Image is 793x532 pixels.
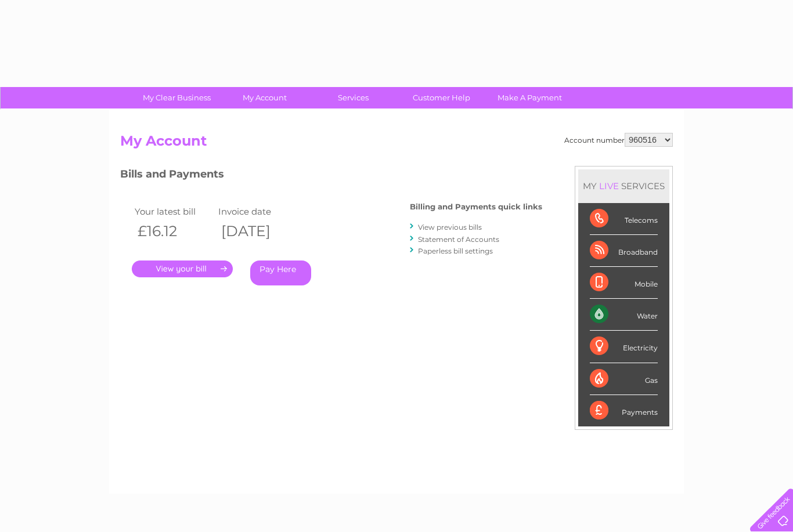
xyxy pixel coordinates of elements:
[578,169,669,202] div: MY SERVICES
[590,331,658,363] div: Electricity
[590,363,658,395] div: Gas
[418,235,499,244] a: Statement of Accounts
[217,87,313,108] a: My Account
[215,204,299,219] td: Invoice date
[597,180,621,191] div: LIVE
[564,133,673,147] div: Account number
[120,133,673,155] h2: My Account
[590,299,658,331] div: Water
[590,267,658,299] div: Mobile
[482,87,578,108] a: Make A Payment
[418,223,482,231] a: View previous bills
[132,219,215,243] th: £16.12
[120,166,542,186] h3: Bills and Payments
[215,219,299,243] th: [DATE]
[305,87,401,108] a: Services
[590,395,658,426] div: Payments
[250,260,311,285] a: Pay Here
[418,247,493,255] a: Paperless bill settings
[132,204,215,219] td: Your latest bill
[410,202,542,211] h4: Billing and Payments quick links
[590,203,658,235] div: Telecoms
[129,87,225,108] a: My Clear Business
[132,260,233,277] a: .
[590,235,658,267] div: Broadband
[394,87,489,108] a: Customer Help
